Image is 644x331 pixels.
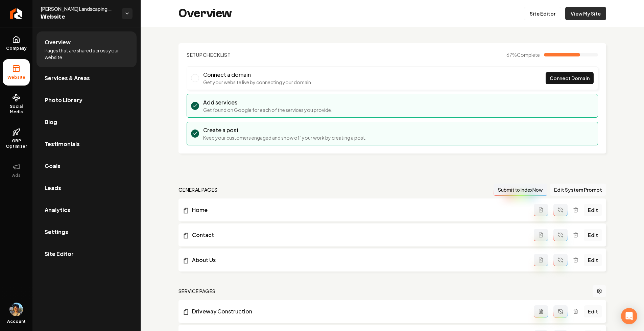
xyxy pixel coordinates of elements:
span: Social Media [3,104,30,115]
a: Home [183,206,534,214]
span: GBP Optimizer [3,138,30,149]
a: Contact [183,231,534,239]
a: Social Media [3,88,30,120]
span: Blog [45,118,57,126]
button: Open user button [9,303,23,316]
a: Company [3,30,30,56]
a: Blog [37,111,137,133]
button: Submit to IndexNow [494,184,547,196]
h3: Connect a domain [203,71,312,79]
span: Ads [9,173,23,178]
span: Services & Areas [45,74,90,82]
button: Add admin page prompt [534,204,548,216]
span: Photo Library [45,96,82,104]
img: Rebolt Logo [10,8,23,19]
button: Add admin page prompt [534,305,548,317]
a: GBP Optimizer [3,123,30,155]
a: Edit [584,204,602,216]
a: Edit [584,254,602,266]
button: Add admin page prompt [534,229,548,241]
span: Complete [517,52,540,58]
p: Get your website live by connecting your domain. [203,79,312,86]
span: 67 % [506,51,540,58]
span: Account [7,319,26,324]
h2: Checklist [187,51,231,58]
a: Analytics [37,199,137,221]
a: Connect Domain [546,72,594,84]
a: Edit [584,229,602,241]
button: Add admin page prompt [534,254,548,266]
a: Goals [37,155,137,177]
h3: Create a post [203,126,366,134]
a: About Us [183,256,534,264]
a: Leads [37,177,137,199]
a: Testimonials [37,133,137,155]
span: Pages that are shared across your website. [45,47,128,61]
span: Overview [45,38,71,46]
p: Keep your customers engaged and show off your work by creating a post. [203,134,366,141]
span: Testimonials [45,140,80,148]
a: Services & Areas [37,67,137,89]
span: Connect Domain [550,75,590,82]
span: Goals [45,162,61,170]
img: Aditya Nair [9,303,23,316]
span: Website [5,75,28,80]
a: Site Editor [37,243,137,265]
button: Ads [3,157,30,184]
span: Setup [187,52,203,58]
span: Analytics [45,206,70,214]
a: Photo Library [37,89,137,111]
span: Leads [45,184,61,192]
div: Open Intercom Messenger [621,308,637,324]
h2: Service Pages [178,288,216,294]
a: Driveway Construction [183,307,534,315]
a: Edit [584,305,602,317]
a: Site Editor [524,7,561,20]
p: Get found on Google for each of the services you provide. [203,107,332,113]
a: View My Site [565,7,606,20]
a: Settings [37,221,137,243]
h2: Overview [178,7,232,20]
span: Site Editor [45,250,74,258]
button: Edit System Prompt [550,184,606,196]
h3: Add services [203,98,332,107]
span: Company [3,46,29,51]
span: Settings [45,228,68,236]
span: [PERSON_NAME] Landscaping and Design [41,5,116,12]
span: Website [41,12,116,22]
h2: general pages [178,186,218,193]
